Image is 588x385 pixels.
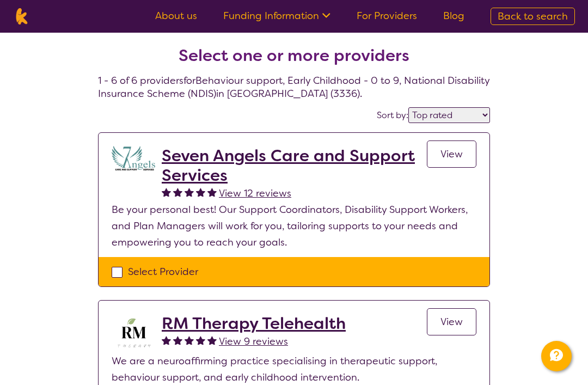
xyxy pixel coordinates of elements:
button: Channel Menu [541,341,572,371]
img: fullstar [162,187,171,197]
span: View [440,315,463,328]
h4: 1 - 6 of 6 providers for Behaviour support , Early Childhood - 0 to 9 , National Disability Insur... [98,20,490,100]
img: fullstar [207,187,217,197]
a: Funding Information [223,9,330,22]
img: fullstar [196,187,205,197]
a: RM Therapy Telehealth [162,314,346,333]
a: About us [155,9,197,22]
img: fullstar [185,187,194,197]
img: fullstar [162,335,171,345]
a: View [427,140,476,168]
img: fullstar [173,187,182,197]
a: Back to search [491,8,575,25]
span: View 12 reviews [219,187,291,200]
span: View 9 reviews [219,335,288,348]
a: For Providers [357,9,417,22]
a: Seven Angels Care and Support Services [162,146,427,185]
img: fullstar [173,335,182,345]
img: lugdbhoacugpbhbgex1l.png [112,146,155,170]
a: Blog [443,9,464,22]
span: Back to search [498,10,568,23]
a: View [427,308,476,335]
img: fullstar [185,335,194,345]
img: b3hjthhf71fnbidirs13.png [112,314,155,353]
img: fullstar [196,335,205,345]
img: fullstar [207,335,217,345]
h2: Select one or more providers [179,46,409,65]
span: View [440,148,463,161]
p: Be your personal best! Our Support Coordinators, Disability Support Workers, and Plan Managers wi... [112,201,476,250]
a: View 12 reviews [219,185,291,201]
label: Sort by: [377,109,408,121]
a: View 9 reviews [219,333,288,350]
img: Karista logo [13,8,30,25]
